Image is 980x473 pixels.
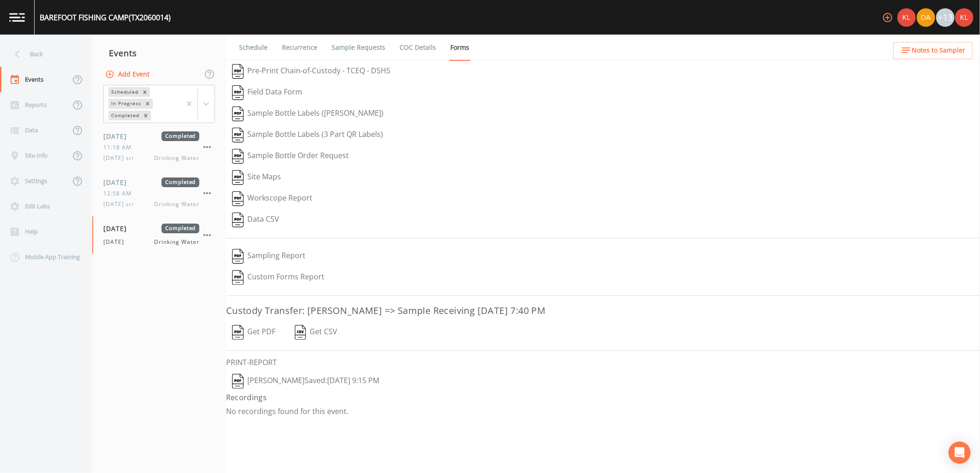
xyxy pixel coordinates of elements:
button: Get PDF [226,322,281,343]
img: svg%3e [232,64,244,79]
button: Data CSV [226,209,285,231]
img: 9c4450d90d3b8045b2e5fa62e4f92659 [897,8,916,27]
span: Notes to Sampler [912,45,965,56]
img: 9c4450d90d3b8045b2e5fa62e4f92659 [955,8,974,27]
div: In Progress [108,99,143,108]
div: Kler Teran [897,8,916,27]
img: svg%3e [232,85,244,100]
span: [DATE] sri [103,200,139,208]
div: Remove Completed [141,111,151,120]
span: Drinking Water [155,238,199,246]
div: Scheduled [108,87,140,97]
a: Recurrence [281,35,319,60]
span: [DATE] [103,224,133,233]
span: 11:18 AM [103,143,137,152]
img: svg%3e [232,149,244,164]
img: svg%3e [232,374,244,389]
img: a84961a0472e9debc750dd08a004988d [917,8,935,27]
img: svg%3e [232,191,244,206]
button: Sample Bottle Labels ([PERSON_NAME]) [226,103,389,124]
img: svg%3e [232,270,244,285]
span: [DATE] [103,177,133,187]
img: svg%3e [232,213,244,227]
div: Completed [108,111,141,120]
a: Sample Requests [330,35,387,60]
span: Completed [161,177,199,187]
div: Open Intercom Messenger [949,442,971,464]
span: Completed [161,224,199,233]
button: Site Maps [226,167,287,188]
button: Pre-Print Chain-of-Custody - TCEQ - DSHS [226,61,396,82]
button: Sample Bottle Labels (3 Part QR Labels) [226,124,389,146]
div: Remove Scheduled [140,87,150,97]
span: [DATE] sri [103,154,139,162]
button: [PERSON_NAME]Saved:[DATE] 9:15 PM [226,371,385,392]
button: Notes to Sampler [893,42,973,59]
h3: Custody Transfer: [PERSON_NAME] => Sample Receiving [DATE] 7:40 PM [226,303,980,318]
span: [DATE] [103,238,130,246]
span: 12:58 AM [103,189,137,198]
span: Completed [161,131,199,141]
div: David Weber [916,8,936,27]
div: BAREFOOT FISHING CAMP (TX2060014) [40,12,171,23]
a: [DATE]Completed12:58 AM[DATE] sriDrinking Water [92,170,226,216]
p: No recordings found for this event. [226,407,980,416]
h6: PRINT-REPORT [226,358,980,367]
button: Sample Bottle Order Request [226,146,355,167]
img: svg%3e [232,106,244,121]
button: Custom Forms Report [226,267,330,288]
span: Drinking Water [155,200,199,208]
div: Events [92,41,226,65]
span: [DATE] [103,131,133,141]
img: svg%3e [232,128,244,142]
a: [DATE]Completed11:18 AM[DATE] sriDrinking Water [92,124,226,170]
button: Workscope Report [226,188,318,209]
button: Add Event [103,66,153,83]
a: [DATE]Completed[DATE]Drinking Water [92,216,226,254]
img: logo [9,13,25,22]
button: Field Data Form [226,82,308,103]
h4: Recordings [226,392,980,403]
img: svg%3e [232,249,244,264]
a: Schedule [238,35,269,60]
img: svg%3e [295,325,306,340]
a: COC Details [398,35,437,60]
div: +13 [936,8,955,27]
img: svg%3e [232,325,244,340]
img: svg%3e [232,170,244,185]
a: Forms [449,35,471,61]
button: Get CSV [288,322,344,343]
span: Drinking Water [155,154,199,162]
button: Sampling Report [226,246,311,267]
div: Remove In Progress [143,99,153,108]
